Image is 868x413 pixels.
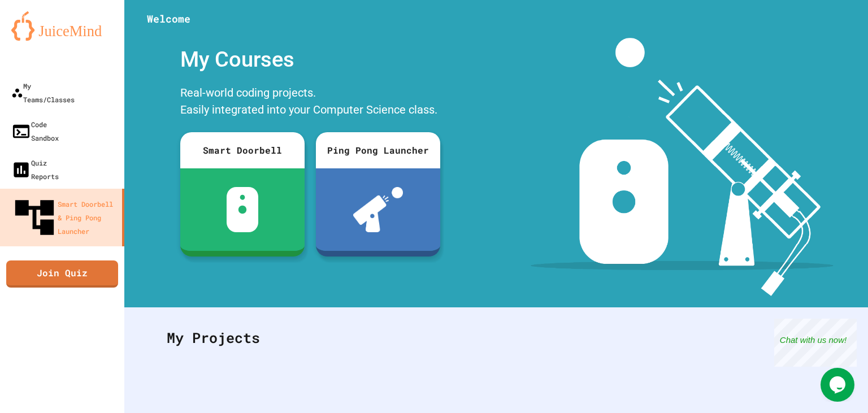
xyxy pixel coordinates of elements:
img: logo-orange.svg [11,11,113,41]
div: Real-world coding projects. Easily integrated into your Computer Science class. [175,81,446,124]
a: Join Quiz [6,260,118,288]
iframe: chat widget [774,319,857,367]
div: Code Sandbox [11,118,59,145]
div: Smart Doorbell [180,132,305,168]
div: My Courses [175,38,446,81]
div: My Teams/Classes [11,79,75,106]
div: Quiz Reports [11,156,59,183]
img: ppl-with-ball.png [353,187,403,232]
img: banner-image-my-projects.png [531,38,834,296]
div: Smart Doorbell & Ping Pong Launcher [11,194,118,241]
img: sdb-white.svg [227,187,259,232]
iframe: chat widget [821,368,857,402]
div: Ping Pong Launcher [316,132,440,168]
div: My Projects [155,316,837,360]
